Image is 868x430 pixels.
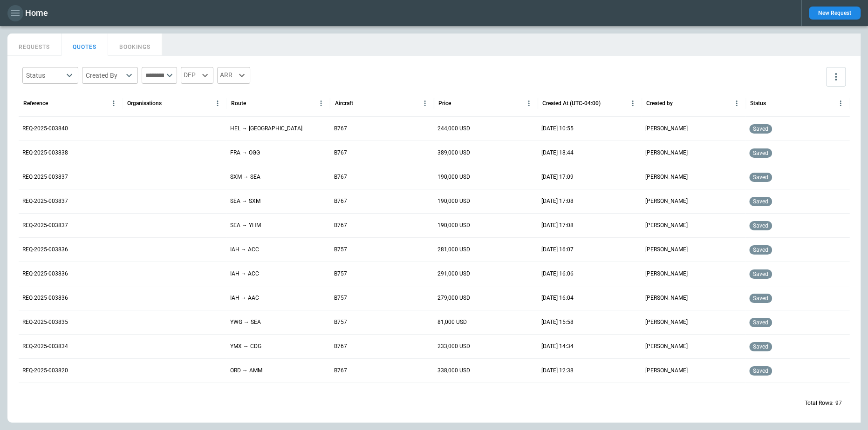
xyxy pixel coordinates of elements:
button: Reference column menu [107,97,120,110]
p: [PERSON_NAME] [645,125,688,133]
p: B767 [334,149,347,157]
span: saved [751,295,770,302]
p: [PERSON_NAME] [645,246,688,254]
button: Status column menu [834,97,847,110]
p: REQ-2025-003837 [22,222,68,229]
button: Aircraft column menu [418,97,431,110]
p: Total Rows: [805,399,834,407]
p: B757 [334,270,347,278]
button: Created At (UTC-04:00) column menu [626,97,639,110]
p: 16/09/2025 16:07 [541,246,574,254]
p: IAH → AAC [230,294,259,302]
p: 16/09/2025 12:38 [541,367,574,375]
h1: Home [25,7,48,19]
p: SEA → YHM [230,222,261,229]
span: saved [751,343,770,350]
p: REQ-2025-003835 [22,318,68,326]
p: B767 [334,125,347,133]
p: 81,000 USD [437,318,467,326]
span: saved [751,319,770,326]
p: B767 [334,343,347,350]
div: Reference [23,100,48,107]
p: REQ-2025-003837 [22,173,68,181]
p: 281,000 USD [437,246,470,254]
p: B767 [334,197,347,205]
button: Organisations column menu [211,97,224,110]
p: 291,000 USD [437,270,470,278]
div: Aircraft [335,100,353,107]
p: 16/09/2025 15:58 [541,318,574,326]
p: REQ-2025-003820 [22,367,68,375]
span: saved [751,198,770,205]
p: REQ-2025-003837 [22,197,68,205]
span: saved [751,126,770,132]
div: Route [231,100,246,107]
p: 16/09/2025 16:06 [541,270,574,278]
span: saved [751,271,770,277]
p: 16/09/2025 16:04 [541,294,574,302]
button: New Request [809,7,861,20]
div: Created by [646,100,673,107]
span: saved [751,174,770,181]
p: SEA → SXM [230,197,260,205]
p: YWG → SEA [230,318,261,326]
p: B757 [334,318,347,326]
button: QUOTES [62,34,108,56]
button: Created by column menu [730,97,743,110]
p: 279,000 USD [437,294,470,302]
p: SXM → SEA [230,173,260,181]
p: IAH → ACC [230,246,259,254]
p: 97 [835,399,842,407]
p: REQ-2025-003836 [22,270,68,278]
div: ARR [217,67,250,84]
p: B767 [334,173,347,181]
p: [PERSON_NAME] [645,318,688,326]
p: 16/09/2025 18:44 [541,149,574,157]
button: Route column menu [314,97,328,110]
p: [PERSON_NAME] [645,294,688,302]
p: 16/09/2025 14:34 [541,343,574,350]
p: YMX → CDG [230,343,261,350]
p: 16/09/2025 17:08 [541,222,574,229]
p: [PERSON_NAME] [645,270,688,278]
p: 190,000 USD [437,222,470,229]
div: Created At (UTC-04:00) [542,100,601,107]
p: B757 [334,246,347,254]
p: [PERSON_NAME] [645,149,688,157]
p: [PERSON_NAME] [645,197,688,205]
span: saved [751,222,770,229]
p: REQ-2025-003840 [22,125,68,133]
span: saved [751,368,770,374]
p: REQ-2025-003834 [22,343,68,350]
button: more [826,67,846,87]
p: HEL → JFK [230,125,302,133]
p: 244,000 USD [437,125,470,133]
p: 16/09/2025 17:08 [541,197,574,205]
p: [PERSON_NAME] [645,173,688,181]
span: saved [751,150,770,156]
p: B767 [334,367,347,375]
button: BOOKINGS [108,34,162,56]
p: [PERSON_NAME] [645,367,688,375]
p: IAH → ACC [230,270,259,278]
button: REQUESTS [7,34,62,56]
p: ORD → AMM [230,367,262,375]
div: Organisations [127,100,162,107]
p: FRA → OGG [230,149,260,157]
p: B767 [334,222,347,229]
p: 233,000 USD [437,343,470,350]
p: 338,000 USD [437,367,470,375]
p: REQ-2025-003838 [22,149,68,157]
button: Price column menu [522,97,535,110]
span: saved [751,247,770,253]
p: 16/09/2025 17:09 [541,173,574,181]
p: B757 [334,294,347,302]
p: 190,000 USD [437,197,470,205]
div: Created By [86,71,123,80]
p: [PERSON_NAME] [645,343,688,350]
div: Price [438,100,451,107]
div: Status [26,71,63,80]
div: Status [750,100,766,107]
p: 17/09/2025 10:55 [541,125,574,133]
div: DEP [181,67,213,84]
